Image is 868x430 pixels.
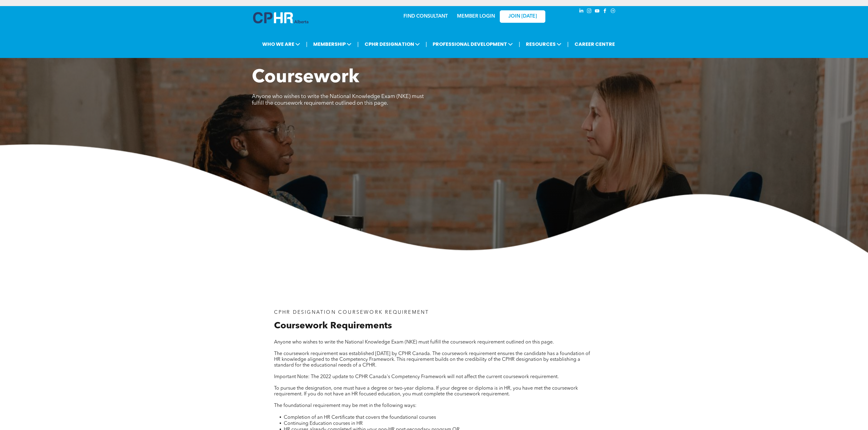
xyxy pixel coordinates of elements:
[274,374,559,379] span: Important Note: The 2022 update to CPHR Canada's Competency Framework will not affect the current...
[357,38,359,50] li: |
[403,14,448,19] a: FIND CONSULTANT
[519,38,520,50] li: |
[274,386,578,397] span: To pursue the designation, one must have a degree or two-year diploma. If your degree or diploma ...
[274,351,590,368] span: The coursework requirement was established [DATE] by CPHR Canada. The coursework requirement ensu...
[578,8,585,16] a: linkedin
[253,12,308,23] img: A blue and white logo for cp alberta
[573,39,617,50] a: CAREER CENTRE
[457,14,495,19] a: MEMBER LOGIN
[610,8,616,16] a: Social network
[274,403,417,408] span: The foundational requirement may be met in the following ways:
[508,14,537,19] span: JOIN [DATE]
[363,39,422,50] span: CPHR DESIGNATION
[274,340,554,345] span: Anyone who wishes to write the National Knowledge Exam (NKE) must fulfill the coursework requirem...
[252,69,359,87] span: Coursework
[500,10,545,23] a: JOIN [DATE]
[260,39,302,50] span: WHO WE ARE
[274,310,429,315] span: CPHR DESIGNATION COURSEWORK REQUIREMENT
[426,38,427,50] li: |
[594,8,601,16] a: youtube
[284,415,436,420] span: Completion of an HR Certificate that covers the foundational courses
[602,8,609,16] a: facebook
[586,8,593,16] a: instagram
[274,321,392,330] span: Coursework Requirements
[306,38,307,50] li: |
[252,94,424,106] span: Anyone who wishes to write the National Knowledge Exam (NKE) must fulfill the coursework requirem...
[284,421,363,426] span: Continuing Education courses in HR
[311,39,353,50] span: MEMBERSHIP
[524,39,563,50] span: RESOURCES
[567,38,569,50] li: |
[431,39,515,50] span: PROFESSIONAL DEVELOPMENT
